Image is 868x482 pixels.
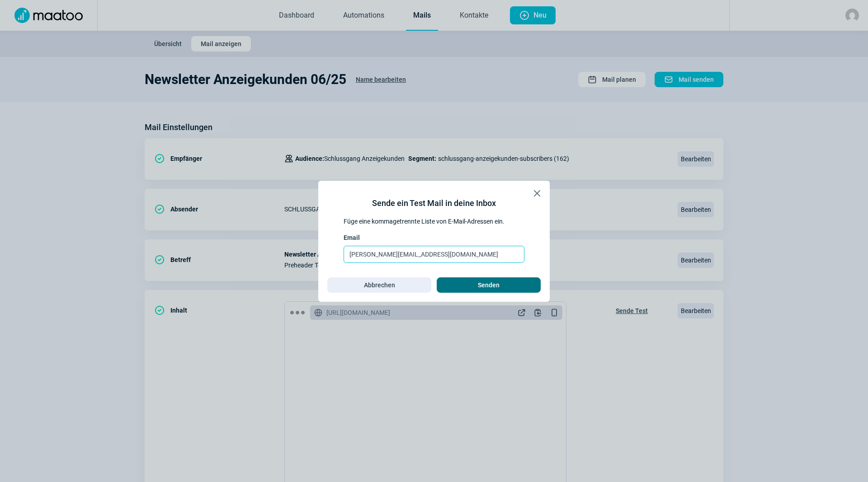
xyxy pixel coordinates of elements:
[364,278,395,292] span: Abbrechen
[344,233,360,242] span: Email
[372,197,496,210] div: Sende ein Test Mail in deine Inbox
[344,217,524,226] div: Füge eine kommagetrennte Liste von E-Mail-Adressen ein.
[437,277,541,293] button: Senden
[327,277,431,293] button: Abbrechen
[478,278,500,292] span: Senden
[344,246,524,263] input: Email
